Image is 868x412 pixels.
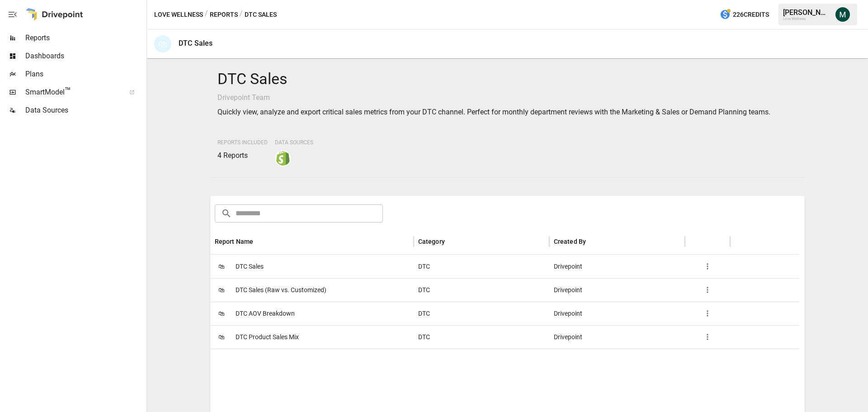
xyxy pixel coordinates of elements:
[217,139,268,146] span: Reports Included
[414,325,549,349] div: DTC
[733,9,769,20] span: 226 Credits
[830,2,855,27] button: Michael Cormack
[215,260,228,273] span: 🛍
[549,325,685,349] div: Drivepoint
[414,255,549,278] div: DTC
[414,302,549,325] div: DTC
[240,9,243,20] div: /
[154,9,203,20] button: Love Wellness
[236,326,299,349] span: DTC Product Sales Mix
[25,87,119,98] span: SmartModel
[217,70,798,89] h4: DTC Sales
[236,255,264,278] span: DTC Sales
[205,9,208,20] div: /
[835,7,850,22] img: Michael Cormack
[549,302,685,325] div: Drivepoint
[215,307,228,320] span: 🛍
[275,139,313,146] span: Data Sources
[276,151,290,166] img: shopify
[446,235,458,248] button: Sort
[236,279,326,302] span: DTC Sales (Raw vs. Customized)
[217,92,798,103] p: Drivepoint Team
[179,39,212,47] div: DTC Sales
[783,17,830,21] div: Love Wellness
[254,235,267,248] button: Sort
[210,9,238,20] button: Reports
[549,278,685,302] div: Drivepoint
[25,105,145,116] span: Data Sources
[217,150,268,161] p: 4 Reports
[554,238,586,245] div: Created By
[215,283,228,297] span: 🛍
[716,6,773,23] button: 226Credits
[783,8,830,17] div: [PERSON_NAME]
[25,69,145,80] span: Plans
[217,107,798,118] p: Quickly view, analyze and export critical sales metrics from your DTC channel. Perfect for monthl...
[414,278,549,302] div: DTC
[215,330,228,344] span: 🛍
[25,51,145,62] span: Dashboards
[154,35,171,52] div: 🛍
[236,302,295,325] span: DTC AOV Breakdown
[418,238,445,245] div: Category
[549,255,685,278] div: Drivepoint
[25,33,145,43] span: Reports
[65,85,71,97] span: ™
[215,238,254,245] div: Report Name
[587,235,599,248] button: Sort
